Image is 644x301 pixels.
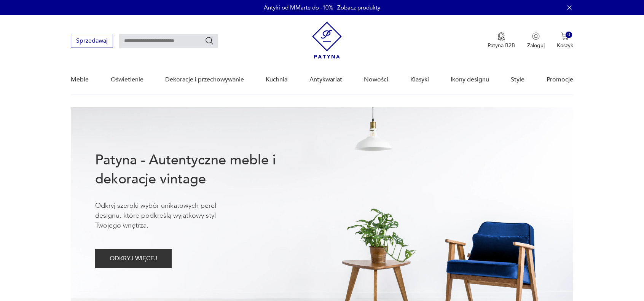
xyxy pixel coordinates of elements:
[511,65,524,94] a: Style
[410,65,429,94] a: Klasyki
[337,4,380,11] a: Zobacz produkty
[95,256,172,262] a: ODKRYJ WIĘCEJ
[309,65,342,94] a: Antykwariat
[451,65,489,94] a: Ikony designu
[111,65,143,94] a: Oświetlenie
[205,36,214,45] button: Szukaj
[95,249,172,268] button: ODKRYJ WIĘCEJ
[497,32,505,41] img: Ikona medalu
[532,32,540,40] img: Ikonka użytkownika
[547,65,573,94] a: Promocje
[264,4,333,11] p: Antyki od MMarte do -10%
[165,65,244,94] a: Dekoracje i przechowywanie
[71,39,113,44] a: Sprzedawaj
[561,32,569,40] img: Ikona koszyka
[95,151,301,189] h1: Patyna - Autentyczne meble i dekoracje vintage
[364,65,388,94] a: Nowości
[488,32,515,49] button: Patyna B2B
[71,34,113,48] button: Sprzedawaj
[266,65,287,94] a: Kuchnia
[95,201,240,231] p: Odkryj szeroki wybór unikatowych pereł designu, które podkreślą wyjątkowy styl Twojego wnętrza.
[488,42,515,49] p: Patyna B2B
[488,32,515,49] a: Ikona medaluPatyna B2B
[527,32,545,49] button: Zaloguj
[566,32,572,38] div: 0
[557,32,573,49] button: 0Koszyk
[71,65,89,94] a: Meble
[527,42,545,49] p: Zaloguj
[557,42,573,49] p: Koszyk
[312,22,342,59] img: Patyna - sklep z meblami i dekoracjami vintage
